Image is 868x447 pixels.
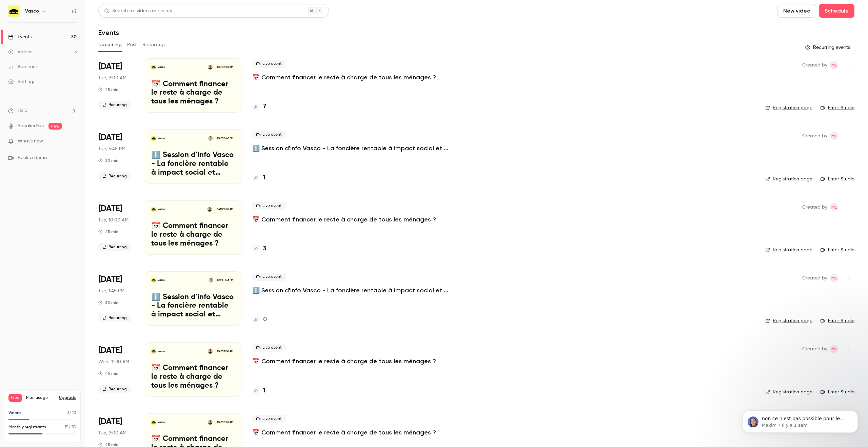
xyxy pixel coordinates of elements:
[765,317,812,324] a: Registration page
[8,63,38,70] div: Audience
[208,420,213,425] img: Sébastien Prot
[98,172,131,180] span: Recurring
[830,274,838,282] span: Marin Lemay
[8,394,22,402] span: Free
[151,207,156,212] img: 📅 Comment financer le reste à charge de tous les ménages ?
[802,132,827,140] span: Created by
[263,386,265,395] h4: 1
[831,203,837,211] span: ML
[821,247,854,253] a: Enter Studio
[26,395,55,401] span: Plan usage
[151,364,235,390] p: 📅 Comment financer le reste à charge de tous les ménages ?
[65,425,68,429] span: 15
[98,371,118,376] div: 45 min
[8,424,46,430] p: Monthly registrants
[263,244,267,253] h4: 3
[821,389,854,395] a: Enter Studio
[151,222,235,248] p: 📅 Comment financer le reste à charge de tous les ménages ?
[8,410,21,416] p: Videos
[831,274,837,282] span: ML
[263,102,266,111] h4: 7
[830,345,838,353] span: Marin Lemay
[104,7,172,15] div: Search for videos or events
[252,202,286,210] span: Live event
[830,61,838,69] span: Marin Lemay
[252,415,286,423] span: Live event
[98,75,126,81] span: Tue, 9:00 AM
[252,357,436,365] a: 📅 Comment financer le reste à charge de tous les ménages ?
[8,78,35,85] div: Settings
[98,132,122,143] span: [DATE]
[98,416,122,427] span: [DATE]
[67,410,76,416] p: / 10
[151,278,156,283] img: ℹ️ Session d'info Vasco - La foncière rentable à impact social et environnemental
[151,65,156,70] img: 📅 Comment financer le reste à charge de tous les ménages ?
[151,80,235,106] p: 📅 Comment financer le reste à charge de tous les ménages ?
[98,345,122,356] span: [DATE]
[98,39,122,50] button: Upcoming
[214,207,235,212] span: [DATE] 10:00 AM
[252,102,266,111] a: 7
[831,132,837,140] span: ML
[263,315,267,324] h4: 0
[59,395,76,401] button: Upgrade
[765,247,812,253] a: Registration page
[8,107,77,114] li: help-dropdown-opener
[252,386,265,395] a: 1
[127,39,137,50] button: Past
[98,28,119,37] h1: Events
[214,420,235,425] span: [DATE] 9:00 AM
[68,138,77,144] iframe: Noticeable Trigger
[98,430,126,436] span: Tue, 9:00 AM
[209,278,213,283] img: Mathieu Guerchoux
[98,314,131,322] span: Recurring
[98,61,122,72] span: [DATE]
[98,229,118,234] div: 45 min
[252,131,286,139] span: Live event
[151,349,156,353] img: 📅 Comment financer le reste à charge de tous les ménages ?
[830,203,838,211] span: Marin Lemay
[151,136,156,141] img: ℹ️ Session d'info Vasco - La foncière rentable à impact social et environnemental
[158,350,165,353] p: Vasco
[765,176,812,182] a: Registration page
[158,278,165,282] p: Vasco
[98,271,134,326] div: Oct 28 Tue, 1:45 PM (Europe/Paris)
[67,411,69,415] span: 3
[831,345,837,353] span: ML
[158,421,165,424] p: Vasco
[263,173,265,182] h4: 1
[142,39,165,50] button: Recurring
[208,349,213,353] img: Sébastien Prot
[214,65,235,70] span: [DATE] 9:00 AM
[151,420,156,425] img: 📅 Comment financer le reste à charge de tous les ménages ?
[802,274,827,282] span: Created by
[8,48,32,55] div: Videos
[821,317,854,324] a: Enter Studio
[8,6,19,17] img: Vasco
[145,58,241,113] a: 📅 Comment financer le reste à charge de tous les ménages ?VascoSébastien Prot[DATE] 9:00 AM📅 Comm...
[98,200,134,255] div: Oct 21 Tue, 10:00 AM (Europe/Paris)
[18,107,27,114] span: Help
[151,151,235,177] p: ℹ️ Session d'info Vasco - La foncière rentable à impact social et environnemental
[252,73,436,81] a: 📅 Comment financer le reste à charge de tous les ménages ?
[252,315,267,324] a: 0
[821,176,854,182] a: Enter Studio
[802,345,827,353] span: Created by
[252,286,456,294] a: ℹ️ Session d'info Vasco - La foncière rentable à impact social et environnemental
[98,358,129,365] span: Wed, 11:30 AM
[145,271,241,326] a: ℹ️ Session d'info Vasco - La foncière rentable à impact social et environnementalVascoMathieu Gue...
[98,385,131,393] span: Recurring
[214,136,235,141] span: [DATE] 5:45 PM
[252,60,286,68] span: Live event
[208,65,213,70] img: Sébastien Prot
[98,300,118,305] div: 30 min
[98,342,134,396] div: Oct 29 Wed, 11:30 AM (Europe/Paris)
[765,104,812,111] a: Registration page
[831,61,837,69] span: ML
[98,129,134,183] div: Oct 14 Tue, 5:45 PM (Europe/Paris)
